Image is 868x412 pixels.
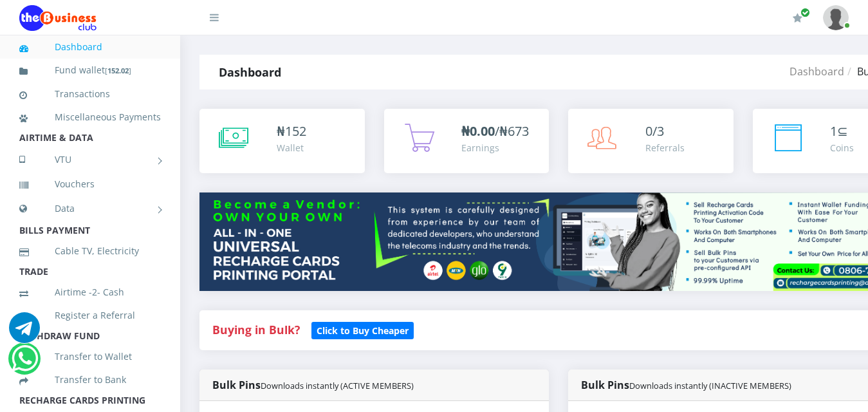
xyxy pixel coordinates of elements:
[12,353,38,374] a: Chat for support
[461,122,529,140] span: /₦673
[199,109,365,173] a: ₦152 Wallet
[219,64,281,80] strong: Dashboard
[9,322,40,343] a: Chat for support
[645,141,685,154] div: Referrals
[629,380,791,391] small: Downloads instantly (INACTIVE MEMBERS)
[461,122,495,140] b: ₦0.00
[19,365,161,395] a: Transfer to Bank
[107,66,129,75] b: 152.02
[277,122,306,141] div: ₦
[461,141,529,154] div: Earnings
[19,301,161,330] a: Register a Referral
[317,324,409,337] b: Click to Buy Cheaper
[261,380,414,391] small: Downloads instantly (ACTIVE MEMBERS)
[19,5,97,31] img: Logo
[830,122,837,140] span: 1
[830,122,854,141] div: ⊆
[19,192,161,225] a: Data
[830,141,854,154] div: Coins
[19,144,161,176] a: VTU
[823,5,849,30] img: User
[384,109,549,173] a: ₦0.00/₦673 Earnings
[19,32,161,62] a: Dashboard
[19,236,161,266] a: Cable TV, Electricity
[19,277,161,307] a: Airtime -2- Cash
[19,342,161,371] a: Transfer to Wallet
[212,322,300,337] strong: Buying in Bulk?
[19,102,161,132] a: Miscellaneous Payments
[568,109,734,173] a: 0/3 Referrals
[800,8,810,17] span: Renew/Upgrade Subscription
[285,122,306,140] span: 152
[790,64,844,79] a: Dashboard
[645,122,664,140] span: 0/3
[793,13,802,23] i: Renew/Upgrade Subscription
[277,141,306,154] div: Wallet
[105,66,131,75] small: [ ]
[19,79,161,109] a: Transactions
[19,55,161,86] a: Fund wallet[152.02]
[19,169,161,199] a: Vouchers
[212,378,414,392] strong: Bulk Pins
[311,322,414,337] a: Click to Buy Cheaper
[581,378,791,392] strong: Bulk Pins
